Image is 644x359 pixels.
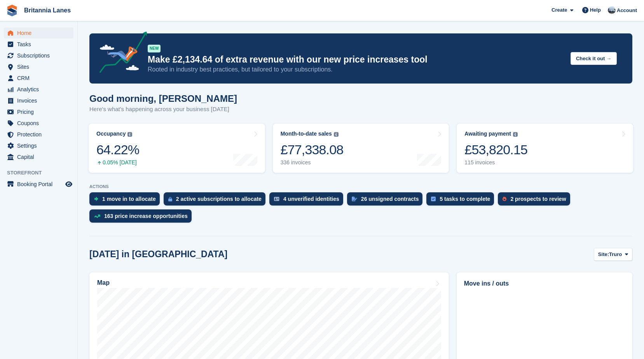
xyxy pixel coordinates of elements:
[17,106,64,117] span: Pricing
[17,152,64,162] span: Capital
[608,6,616,14] img: John Millership
[89,124,265,173] a: Occupancy 64.22% 0.05% [DATE]
[617,7,637,14] span: Account
[89,249,227,260] h2: [DATE] in [GEOGRAPHIC_DATA]
[281,159,344,166] div: 336 invoices
[7,169,77,177] span: Storefront
[4,28,73,38] a: menu
[4,106,73,117] a: menu
[498,192,574,209] a: 2 prospects to review
[17,50,64,61] span: Subscriptions
[440,196,490,202] div: 5 tasks to complete
[148,65,564,74] p: Rooted in industry best practices, but tailored to your subscriptions.
[4,39,73,50] a: menu
[4,179,73,190] a: menu
[127,132,132,137] img: icon-info-grey-7440780725fd019a000dd9b08b2336e03edf1995a4989e88bcd33f0948082b44.svg
[104,213,188,219] div: 163 price increase opportunities
[148,54,564,65] p: Make £2,134.64 of extra revenue with our new price increases tool
[571,52,617,65] button: Check it out →
[274,197,279,201] img: verify_identity-adf6edd0f0f0b5bbfe63781bf79b02c33cf7c696d77639b501bdc392416b5a36.svg
[283,196,339,202] div: 4 unverified identities
[17,61,64,72] span: Sites
[269,192,347,209] a: 4 unverified identities
[89,93,237,104] h1: Good morning, [PERSON_NAME]
[552,6,567,14] span: Create
[17,39,64,50] span: Tasks
[4,50,73,61] a: menu
[4,84,73,95] a: menu
[4,129,73,140] a: menu
[598,251,609,258] span: Site:
[361,196,419,202] div: 26 unsigned contracts
[93,31,147,76] img: price-adjustments-announcement-icon-8257ccfd72463d97f412b2fc003d46551f7dbcb40ab6d574587a9cd5c0d94...
[4,73,73,84] a: menu
[64,179,73,189] a: Preview store
[4,152,73,162] a: menu
[176,196,262,202] div: 2 active subscriptions to allocate
[4,140,73,151] a: menu
[594,248,632,261] button: Site: Truro
[281,142,344,158] div: £77,338.08
[334,132,339,137] img: icon-info-grey-7440780725fd019a000dd9b08b2336e03edf1995a4989e88bcd33f0948082b44.svg
[17,118,64,129] span: Coupons
[464,142,527,158] div: £53,820.15
[347,192,427,209] a: 26 unsigned contracts
[17,95,64,106] span: Invoices
[17,73,64,84] span: CRM
[464,159,527,166] div: 115 invoices
[97,279,110,286] h2: Map
[94,197,98,201] img: move_ins_to_allocate_icon-fdf77a2bb77ea45bf5b3d319d69a93e2d87916cf1d5bf7949dd705db3b84f3ca.svg
[6,5,18,16] img: stora-icon-8386f47178a22dfd0bd8f6a31ec36ba5ce8667c1dd55bd0f319d3a0aa187defe.svg
[4,61,73,72] a: menu
[21,4,74,17] a: Britannia Lanes
[164,192,269,209] a: 2 active subscriptions to allocate
[457,124,633,173] a: Awaiting payment £53,820.15 115 invoices
[281,131,332,137] div: Month-to-date sales
[168,197,172,202] img: active_subscription_to_allocate_icon-d502201f5373d7db506a760aba3b589e785aa758c864c3986d89f69b8ff3...
[17,84,64,95] span: Analytics
[148,45,161,52] div: NEW
[89,209,195,227] a: 163 price increase opportunities
[17,179,64,190] span: Booking Portal
[590,6,601,14] span: Help
[89,184,632,189] p: ACTIONS
[17,28,64,38] span: Home
[17,129,64,140] span: Protection
[510,196,566,202] div: 2 prospects to review
[4,95,73,106] a: menu
[464,279,625,288] h2: Move ins / outs
[96,131,126,137] div: Occupancy
[4,118,73,129] a: menu
[431,197,436,201] img: task-75834270c22a3079a89374b754ae025e5fb1db73e45f91037f5363f120a921f8.svg
[426,192,498,209] a: 5 tasks to complete
[464,131,511,137] div: Awaiting payment
[96,142,139,158] div: 64.22%
[273,124,449,173] a: Month-to-date sales £77,338.08 336 invoices
[96,159,139,166] div: 0.05% [DATE]
[609,251,622,258] span: Truro
[89,105,237,114] p: Here's what's happening across your business [DATE]
[89,192,164,209] a: 1 move in to allocate
[513,132,518,137] img: icon-info-grey-7440780725fd019a000dd9b08b2336e03edf1995a4989e88bcd33f0948082b44.svg
[352,197,357,201] img: contract_signature_icon-13c848040528278c33f63329250d36e43548de30e8caae1d1a13099fd9432cc5.svg
[102,196,156,202] div: 1 move in to allocate
[503,197,506,201] img: prospect-51fa495bee0391a8d652442698ab0144808aea92771e9ea1ae160a38d050c398.svg
[94,214,100,218] img: price_increase_opportunities-93ffe204e8149a01c8c9dc8f82e8f89637d9d84a8eef4429ea346261dce0b2c0.svg
[17,140,64,151] span: Settings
